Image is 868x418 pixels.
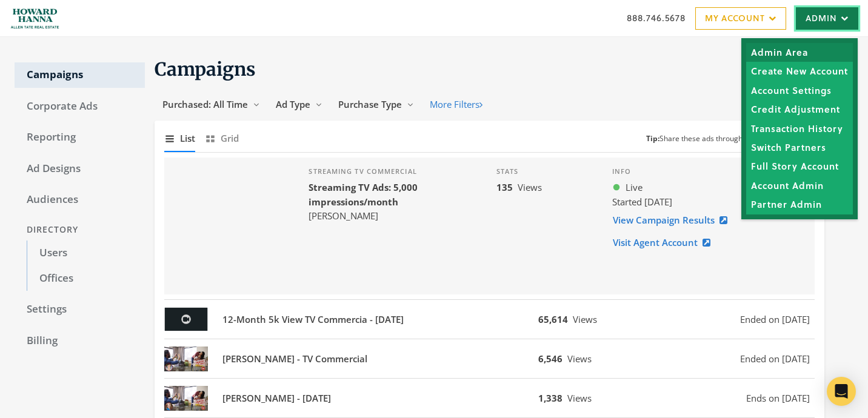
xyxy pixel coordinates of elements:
a: My Account [695,7,786,30]
div: Started [DATE] [612,195,786,209]
span: Ended on [DATE] [740,313,810,327]
a: Campaigns [15,62,145,88]
button: 12-Month 5k View TV Commercia - 2023-03-2712-Month 5k View TV Commercia - [DATE]65,614ViewsEnded ... [164,305,815,334]
a: Settings [15,297,145,322]
b: [PERSON_NAME] - TV Commercial [222,352,367,366]
a: Account Settings [746,81,853,99]
img: Fatina Whitaker - TV Commercial [164,344,208,373]
a: Visit Agent Account [612,231,718,254]
a: Full Story Account [746,157,853,176]
div: Open Intercom Messenger [827,377,856,406]
a: Users [27,241,145,266]
span: Ended on [DATE] [740,352,810,366]
a: View Campaign Results [612,209,735,231]
a: 888.746.5678 [627,12,686,24]
button: Ad Type [268,93,330,116]
a: Switch Partners [746,138,853,156]
button: Purchased: All Time [155,93,268,116]
a: Billing [15,328,145,354]
img: Carla Weyrick - 2020-12-22 [164,383,208,413]
div: [PERSON_NAME] [309,209,477,223]
button: Fatina Whitaker - TV Commercial[PERSON_NAME] - TV Commercial6,546ViewsEnded on [DATE] [164,344,815,373]
div: Directory [15,219,145,241]
b: 135 [496,181,513,193]
a: Ad Designs [15,156,145,182]
span: Campaigns [155,58,256,81]
h4: Streaming TV Commercial [309,167,477,176]
span: Views [567,353,592,365]
a: Corporate Ads [15,94,145,119]
span: Purchased: All Time [162,98,248,110]
a: Account Admin [746,176,853,194]
b: 65,614 [538,313,568,325]
a: Reporting [15,125,145,150]
small: Share these ads through a CSV. [646,133,766,145]
b: 6,546 [538,353,563,365]
img: Adwerx [10,3,60,33]
span: Live [626,181,643,194]
button: Purchase Type [330,93,422,116]
b: 12-Month 5k View TV Commercia - [DATE] [222,313,404,327]
button: More Filters [422,93,490,116]
a: Create New Account [746,62,853,81]
a: Partner Admin [746,195,853,214]
b: Streaming TV Ads: 5,000 impressions/month [309,181,418,207]
a: Transaction History [746,119,853,138]
span: Ends on [DATE] [746,391,810,405]
b: 1,338 [538,392,563,404]
h4: Stats [496,167,593,176]
button: Grid [205,125,239,151]
span: List [180,131,195,145]
span: Purchase Type [338,98,402,110]
a: Credit Adjustment [746,100,853,119]
b: Tip: [646,133,659,144]
span: Grid [221,131,239,145]
img: 12-Month 5k View TV Commercia - 2023-03-27 [164,305,208,334]
a: Audiences [15,187,145,213]
span: Views [573,313,597,325]
a: Admin [796,7,858,30]
button: Carla Weyrick - 2020-12-22[PERSON_NAME] - [DATE]1,338ViewsEnds on [DATE] [164,383,815,413]
span: Views [567,392,592,404]
h4: Info [612,167,786,176]
span: Views [518,181,542,193]
span: Ad Type [276,98,310,110]
a: Admin Area [746,43,853,62]
a: Offices [27,266,145,291]
button: List [164,125,195,151]
b: [PERSON_NAME] - [DATE] [222,391,331,405]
